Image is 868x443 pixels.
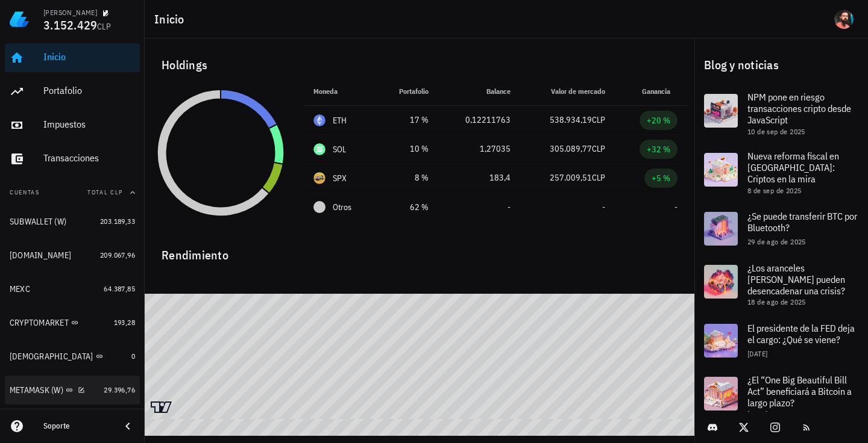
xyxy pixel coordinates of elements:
[386,172,429,184] div: 8 %
[592,114,605,125] span: CLP
[747,127,805,136] span: 10 de sep de 2025
[647,114,670,126] div: +20 %
[333,201,351,214] span: Otros
[43,119,135,130] div: Impuestos
[592,143,605,154] span: CLP
[43,421,111,431] div: Soporte
[43,17,97,33] span: 3.152.429
[5,241,140,270] a: [DOMAIN_NAME] 209.067,96
[747,262,845,297] span: ¿Los aranceles [PERSON_NAME] pueden desencadenar una crisis?
[747,186,801,195] span: 8 de sep de 2025
[5,274,140,303] a: MEXC 64.387,85
[10,284,30,294] div: MEXC
[642,87,678,96] span: Ganancia
[333,143,347,155] div: SOL
[448,143,511,155] div: 1,27035
[152,46,687,84] div: Holdings
[747,210,857,234] span: ¿Se puede transferir BTC por Bluetooth?
[10,10,29,29] img: LedgiFi
[508,202,511,212] span: -
[5,342,140,371] a: [DEMOGRAPHIC_DATA] 0
[747,374,852,409] span: ¿El “One Big Beautiful Bill Act” beneficiará a Bitcoin a largo plazo?
[747,237,806,246] span: 29 de ago de 2025
[747,297,806,306] span: 18 de ago de 2025
[43,85,135,96] div: Portafolio
[694,367,868,426] a: ¿El “One Big Beautiful Bill Act” beneficiará a Bitcoin a largo plazo? [DATE]
[5,77,140,106] a: Portafolio
[694,202,868,255] a: ¿Se puede transferir BTC por Bluetooth? 29 de ago de 2025
[313,172,325,184] div: SPX-icon
[5,207,140,236] a: SUBWALLET (W) 203.189,33
[5,43,140,72] a: Inicio
[747,349,767,358] span: [DATE]
[5,376,140,404] a: METAMASK (W) 29.396,76
[5,308,140,337] a: CRYPTOMARKET 193,28
[43,51,135,63] div: Inicio
[448,114,511,126] div: 0,12211763
[747,150,839,185] span: Nueva reforma fiscal en [GEOGRAPHIC_DATA]: Criptos en la mira
[304,77,376,106] th: Moneda
[438,77,520,106] th: Balance
[333,172,347,184] div: SPX
[131,352,135,361] span: 0
[313,143,325,155] div: SOL-icon
[602,202,605,212] span: -
[10,250,71,261] div: [DOMAIN_NAME]
[97,21,111,32] span: CLP
[550,143,592,154] span: 305.089,77
[675,202,678,212] span: -
[834,10,854,29] div: avatar
[694,255,868,314] a: ¿Los aranceles [PERSON_NAME] pueden desencadenar una crisis? 18 de ago de 2025
[550,172,592,183] span: 257.009,51
[10,217,66,227] div: SUBWALLET (W)
[5,111,140,140] a: Impuestos
[10,318,69,328] div: CRYPTOMARKET
[152,236,687,265] div: Rendimiento
[43,8,97,17] div: [PERSON_NAME]
[10,385,63,395] div: METAMASK (W)
[647,143,670,155] div: +32 %
[520,77,615,106] th: Valor de mercado
[43,152,135,164] div: Transacciones
[333,114,347,126] div: ETH
[10,352,93,362] div: [DEMOGRAPHIC_DATA]
[151,401,172,413] a: Charting by TradingView
[5,144,140,173] a: Transacciones
[694,143,868,202] a: Nueva reforma fiscal en [GEOGRAPHIC_DATA]: Criptos en la mira 8 de sep de 2025
[550,114,592,125] span: 538.934,19
[376,77,438,106] th: Portafolio
[104,385,135,394] span: 29.396,76
[100,217,135,226] span: 203.189,33
[694,314,868,367] a: El presidente de la FED deja el cargo: ¿Qué se viene? [DATE]
[448,172,511,184] div: 183,4
[694,84,868,143] a: NPM pone en riesgo transacciones cripto desde JavaScript 10 de sep de 2025
[386,114,429,126] div: 17 %
[5,178,140,207] button: CuentasTotal CLP
[694,46,868,84] div: Blog y noticias
[747,322,855,345] span: El presidente de la FED deja el cargo: ¿Qué se viene?
[154,10,189,29] h1: Inicio
[114,318,135,327] span: 193,28
[313,114,325,126] div: ETH-icon
[104,284,135,293] span: 64.387,85
[87,188,123,196] span: Total CLP
[592,172,605,183] span: CLP
[100,250,135,259] span: 209.067,96
[386,143,429,155] div: 10 %
[386,201,429,214] div: 62 %
[652,172,670,184] div: +5 %
[747,91,851,126] span: NPM pone en riesgo transacciones cripto desde JavaScript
